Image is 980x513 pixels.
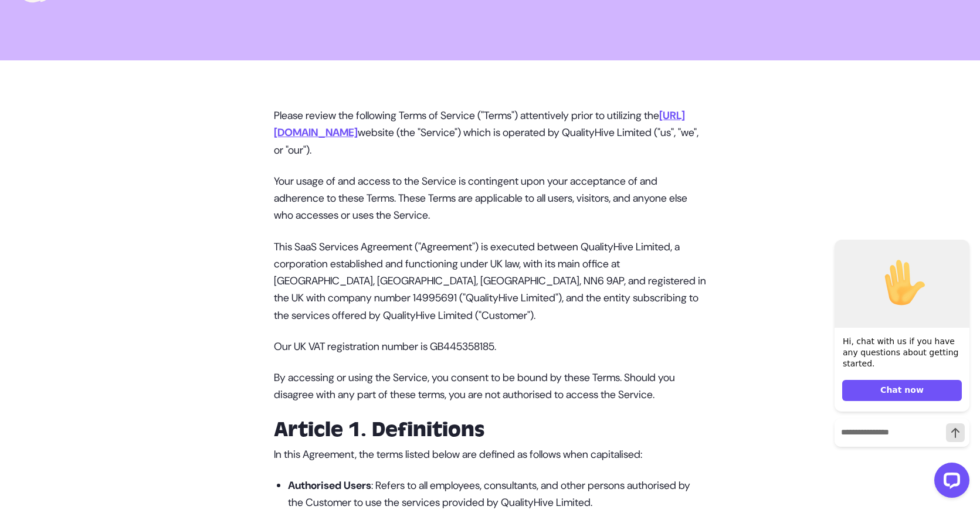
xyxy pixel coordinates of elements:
[274,369,707,404] p: By accessing or using the Service, you consent to be bound by these Terms. Should you disagree wi...
[274,239,707,324] p: This SaaS Services Agreement ("Agreement") is executed between QualityHive Limited, a corporation...
[274,107,707,159] p: Please review the following Terms of Service ("Terms") attentively prior to utilizing the website...
[274,173,707,225] p: Your usage of and access to the Service is contingent upon your acceptance of and adherence to th...
[288,478,371,492] strong: Authorised Users
[288,477,707,512] p: : Refers to all employees, consultants, and other persons authorised by the Customer to use the s...
[274,446,707,463] p: In this Agreement, the terms listed below are defined as follows when capitalised:
[274,418,707,441] h3: Article 1. Definitions
[274,338,707,355] p: Our UK VAT registration number is GB445358185.
[825,218,974,507] iframe: LiveChat chat widget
